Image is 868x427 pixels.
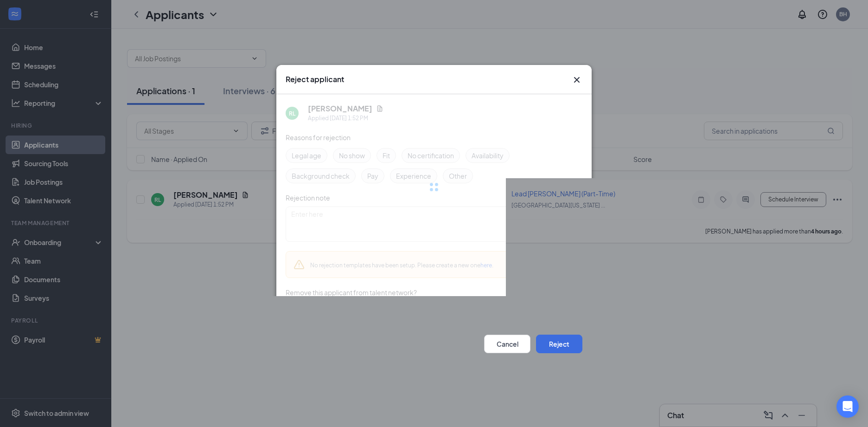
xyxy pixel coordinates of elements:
[536,335,582,353] button: Reject
[286,74,344,84] h3: Reject applicant
[571,74,582,85] button: Close
[484,335,530,353] button: Cancel
[571,74,582,85] svg: Cross
[836,395,859,418] div: Open Intercom Messenger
